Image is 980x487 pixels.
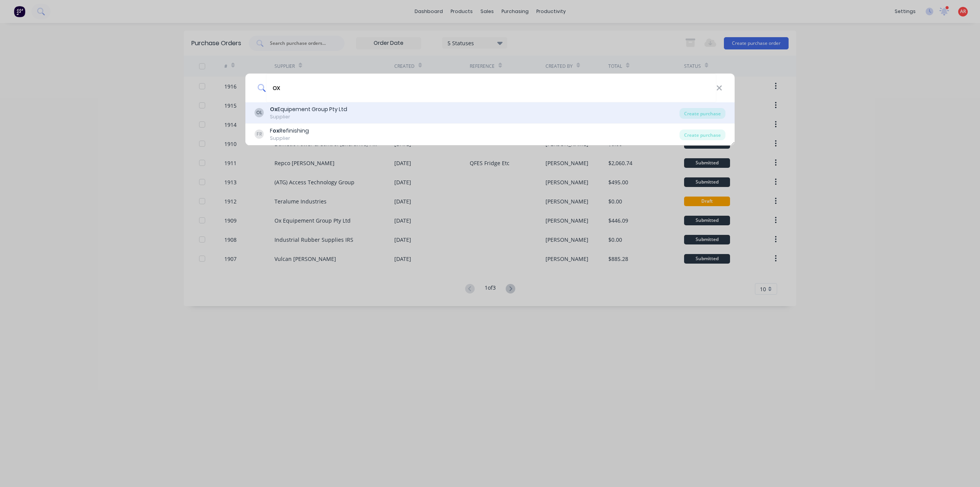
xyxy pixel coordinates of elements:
div: FR [255,130,264,139]
b: Ox [270,105,278,113]
div: Create purchase [679,130,725,140]
div: Equipement Group Pty Ltd [270,105,347,113]
div: F Refinishing [270,127,309,135]
b: ox [273,127,279,134]
div: Supplier [270,135,309,142]
div: Supplier [270,113,347,120]
input: Enter a supplier name to create a new order... [266,74,716,102]
div: OL [255,108,264,117]
div: Create purchase [679,108,725,119]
